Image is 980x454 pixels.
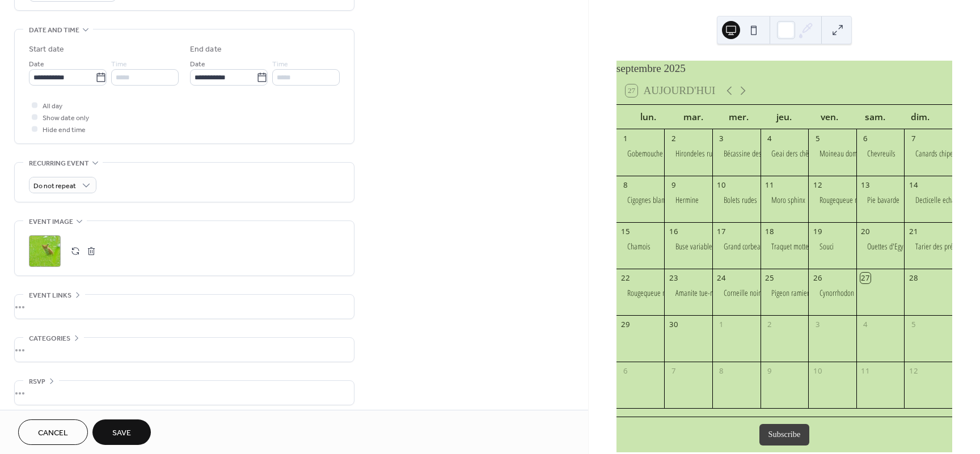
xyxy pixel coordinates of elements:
[675,194,699,206] div: Hermine
[860,366,871,376] div: 11
[272,58,288,70] span: Time
[812,133,822,143] div: 5
[616,61,952,77] div: septembre 2025
[616,287,665,299] div: Rougequeue noir
[867,241,912,252] div: Ouettes d'Egypte
[38,427,68,439] span: Cancel
[627,194,677,206] div: Cigognes blanches
[616,194,665,206] div: Cigognes blanches
[761,194,809,206] div: Moro sphinx
[915,194,971,206] div: Decticelle echassière
[860,226,871,236] div: 20
[856,148,905,159] div: Chevreuils
[29,158,89,169] span: Recurring event
[712,194,761,206] div: Bolets rudes
[820,194,865,206] div: Rougequeue noir
[712,241,761,252] div: Grand corbeau
[43,112,89,124] span: Show date only
[724,148,782,159] div: Bécassine des marais
[771,194,805,206] div: Moro sphinx
[909,366,919,376] div: 12
[808,148,856,159] div: Moineau domestique
[669,180,679,190] div: 9
[29,58,44,70] span: Date
[43,100,62,112] span: All day
[29,216,73,228] span: Event image
[771,287,809,299] div: Pigeon ramier
[761,148,809,159] div: Geai ders chênes
[724,287,764,299] div: Corneille noire
[807,105,852,129] div: ven.
[712,287,761,299] div: Corneille noire
[820,241,834,252] div: Souci
[620,366,631,376] div: 6
[909,133,919,143] div: 7
[716,366,726,376] div: 8
[15,338,354,362] div: •••
[43,124,86,136] span: Hide end time
[759,424,810,445] button: Subscribe
[867,148,895,159] div: Chevreuils
[616,148,665,159] div: Gobemouche noir
[669,133,679,143] div: 2
[764,133,775,143] div: 4
[716,320,726,330] div: 1
[627,148,675,159] div: Gobemouche noir
[867,194,899,206] div: Pie bavarde
[860,180,871,190] div: 13
[820,287,854,299] div: Cynorrhodon
[915,148,963,159] div: Canards chipeaux
[915,241,956,252] div: Tarier des prés
[111,58,127,70] span: Time
[664,194,712,206] div: Hermine
[15,381,354,405] div: •••
[716,133,726,143] div: 3
[29,333,70,345] span: Categories
[620,180,631,190] div: 8
[764,366,775,376] div: 9
[620,226,631,236] div: 15
[616,241,665,252] div: Chamois
[812,320,822,330] div: 3
[671,105,716,129] div: mar.
[33,180,76,193] span: Do not repeat
[764,180,775,190] div: 11
[669,366,679,376] div: 7
[812,180,822,190] div: 12
[664,148,712,159] div: Hirondeles rustiques
[904,148,952,159] div: Canards chipeaux
[18,419,88,445] button: Cancel
[716,226,726,236] div: 17
[898,105,943,129] div: dim.
[808,241,856,252] div: Souci
[808,287,856,299] div: Cynorrhodon
[909,180,919,190] div: 14
[626,105,671,129] div: lun.
[820,148,877,159] div: Moineau domestique
[904,241,952,252] div: Tarier des prés
[627,287,673,299] div: Rougequeue noir
[716,273,726,283] div: 24
[764,226,775,236] div: 18
[909,320,919,330] div: 5
[29,235,61,267] div: ;
[712,148,761,159] div: Bécassine des marais
[812,273,822,283] div: 26
[724,194,757,206] div: Bolets rudes
[669,226,679,236] div: 16
[764,320,775,330] div: 2
[112,427,131,439] span: Save
[860,273,871,283] div: 27
[716,105,762,129] div: mer.
[29,24,79,36] span: Date and time
[620,273,631,283] div: 22
[812,366,822,376] div: 10
[190,58,205,70] span: Date
[92,419,151,445] button: Save
[675,148,732,159] div: Hirondeles rustiques
[675,287,734,299] div: Amanite tue-mouches
[620,320,631,330] div: 29
[190,44,222,56] div: End date
[620,133,631,143] div: 1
